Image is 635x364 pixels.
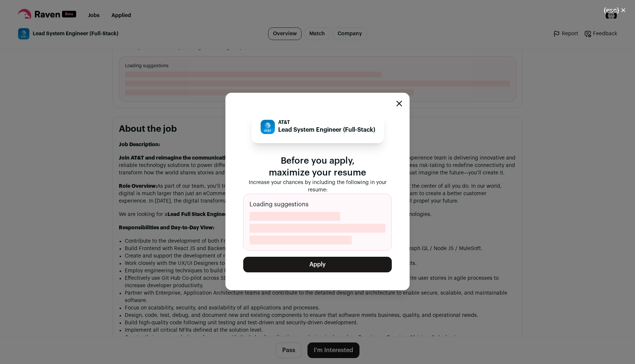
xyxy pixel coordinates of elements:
[243,155,392,179] p: Before you apply, maximize your resume
[278,119,375,125] p: AT&T
[243,194,392,251] div: Loading suggestions
[243,257,392,272] button: Apply
[243,179,392,194] p: Increase your chances by including the following in your resume:
[278,125,375,134] p: Lead System Engineer (Full-Stack)
[261,120,275,134] img: f891c2dfd8eead49e17d06652d3ce0f6fd6ac0f1d0c60590a10552ecb2fb5466.jpg
[595,2,635,19] button: Close modal
[396,101,402,106] button: Close modal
